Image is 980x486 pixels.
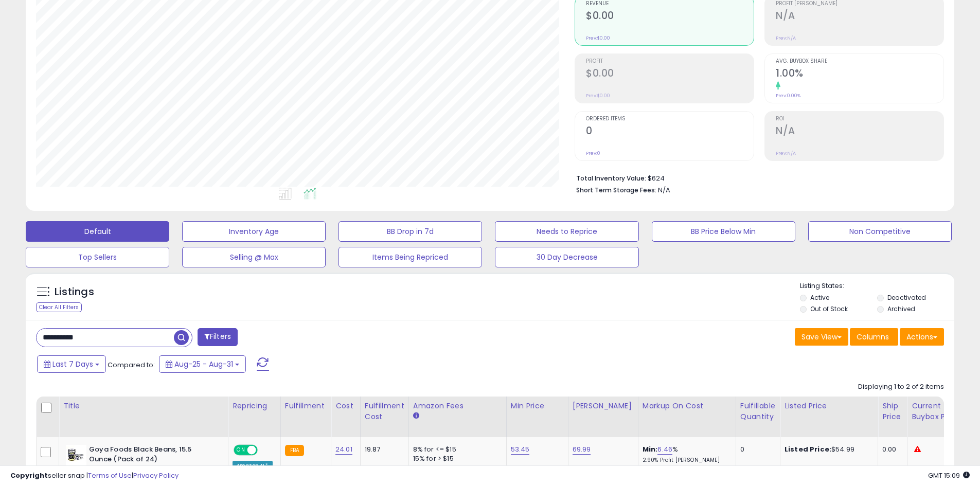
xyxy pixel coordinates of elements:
button: Save View [795,328,848,346]
span: Ordered Items [586,116,754,122]
div: Amazon Fees [413,401,502,411]
b: Total Inventory Value: [576,174,646,183]
small: FBA [285,445,304,456]
button: Inventory Age [182,221,326,242]
div: Fulfillable Quantity [740,401,776,422]
button: Needs to Reprice [495,221,638,242]
b: Goya Foods Black Beans, 15.5 Ounce (Pack of 24) [89,445,214,466]
label: Active [810,293,829,302]
div: Title [63,401,224,411]
label: Deactivated [887,293,926,302]
li: $624 [576,171,936,184]
a: 69.99 [573,444,591,455]
span: OFF [256,446,273,455]
a: Privacy Policy [133,471,179,480]
div: Listed Price [785,401,874,411]
button: Aug-25 - Aug-31 [159,355,246,373]
h2: $0.00 [586,67,754,81]
div: 0.00 [882,445,899,454]
button: BB Price Below Min [652,221,795,242]
span: Profit [PERSON_NAME] [776,1,943,7]
h2: N/A [776,10,943,24]
span: Columns [857,332,889,342]
div: 15% for > $15 [413,454,498,463]
div: 8% for <= $15 [413,445,498,454]
span: ROI [776,116,943,122]
th: The percentage added to the cost of goods (COGS) that forms the calculator for Min & Max prices. [638,397,736,437]
strong: Copyright [10,471,48,480]
small: Prev: N/A [776,35,796,41]
span: 2025-09-8 15:09 GMT [928,471,970,480]
label: Out of Stock [810,304,848,313]
div: Clear All Filters [36,302,82,312]
button: Default [26,221,169,242]
button: Actions [900,328,944,346]
span: Aug-25 - Aug-31 [174,359,233,369]
button: Columns [850,328,898,346]
a: 6.46 [657,444,672,455]
small: Prev: 0 [586,150,600,156]
small: Amazon Fees. [413,411,419,421]
div: Markup on Cost [643,401,732,411]
h2: 0 [586,125,754,139]
span: Profit [586,59,754,64]
span: Last 7 Days [52,359,93,369]
div: Cost [335,401,356,411]
b: Min: [643,444,658,454]
label: Archived [887,304,915,313]
h5: Listings [55,285,94,299]
h2: 1.00% [776,67,943,81]
span: N/A [658,185,670,195]
div: Current Buybox Price [912,401,965,422]
div: $54.99 [785,445,870,454]
button: Items Being Repriced [338,247,482,267]
span: Compared to: [108,360,155,370]
small: Prev: N/A [776,150,796,156]
button: Last 7 Days [37,355,106,373]
a: 53.45 [511,444,530,455]
a: Terms of Use [88,471,132,480]
b: Short Term Storage Fees: [576,186,656,194]
div: 0 [740,445,772,454]
button: Selling @ Max [182,247,326,267]
button: Filters [198,328,238,346]
h2: N/A [776,125,943,139]
button: Top Sellers [26,247,169,267]
div: Ship Price [882,401,903,422]
div: Displaying 1 to 2 of 2 items [858,382,944,392]
button: 30 Day Decrease [495,247,638,267]
div: seller snap | | [10,471,179,481]
div: Fulfillment [285,401,327,411]
img: 411PUJIVGxL._SL40_.jpg [66,445,86,465]
button: BB Drop in 7d [338,221,482,242]
div: Repricing [233,401,276,411]
div: 19.87 [365,445,401,454]
small: Prev: $0.00 [586,35,610,41]
small: Prev: $0.00 [586,93,610,99]
span: ON [235,446,247,455]
div: Fulfillment Cost [365,401,404,422]
span: Avg. Buybox Share [776,59,943,64]
a: 24.01 [335,444,352,455]
button: Non Competitive [808,221,952,242]
p: Listing States: [800,281,954,291]
b: Listed Price: [785,444,831,454]
div: [PERSON_NAME] [573,401,634,411]
div: Min Price [511,401,564,411]
span: Revenue [586,1,754,7]
h2: $0.00 [586,10,754,24]
small: Prev: 0.00% [776,93,800,99]
div: % [643,445,728,464]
